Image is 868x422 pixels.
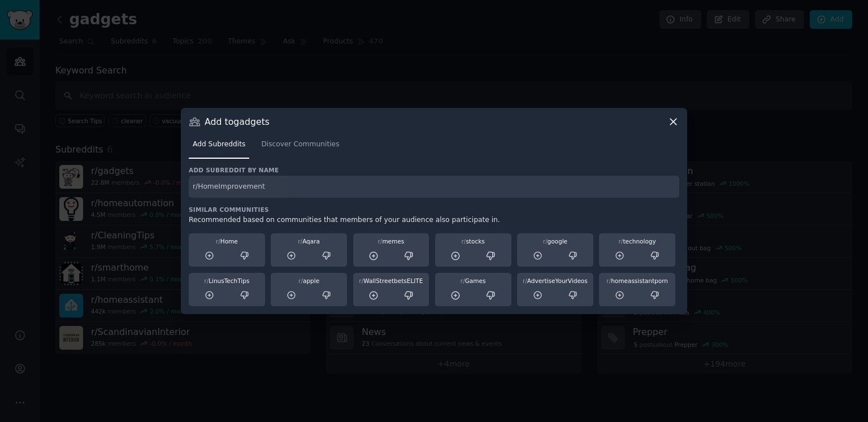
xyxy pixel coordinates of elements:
[603,237,671,245] div: technology
[275,237,343,245] div: Aqara
[378,238,383,245] span: r/
[298,277,303,284] span: r/
[439,277,507,285] div: Games
[193,140,245,150] span: Add Subreddits
[261,140,339,150] span: Discover Communities
[193,277,261,285] div: LinusTechTips
[523,277,527,284] span: r/
[189,166,679,174] h3: Add subreddit by name
[189,215,679,225] div: Recommended based on communities that members of your audience also participate in.
[189,206,679,214] h3: Similar Communities
[543,238,548,245] span: r/
[606,277,611,284] span: r/
[461,277,465,284] span: r/
[257,136,343,159] a: Discover Communities
[357,277,426,285] div: WallStreetbetsELITE
[193,237,261,245] div: Home
[189,136,249,159] a: Add Subreddits
[204,277,209,284] span: r/
[521,237,589,245] div: google
[359,277,363,284] span: r/
[439,237,507,245] div: stocks
[603,277,671,285] div: homeassistantporn
[298,238,302,245] span: r/
[521,277,589,285] div: AdvertiseYourVideos
[619,238,623,245] span: r/
[275,277,343,285] div: apple
[462,238,466,245] span: r/
[357,237,426,245] div: memes
[216,238,220,245] span: r/
[205,116,270,128] h3: Add to gadgets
